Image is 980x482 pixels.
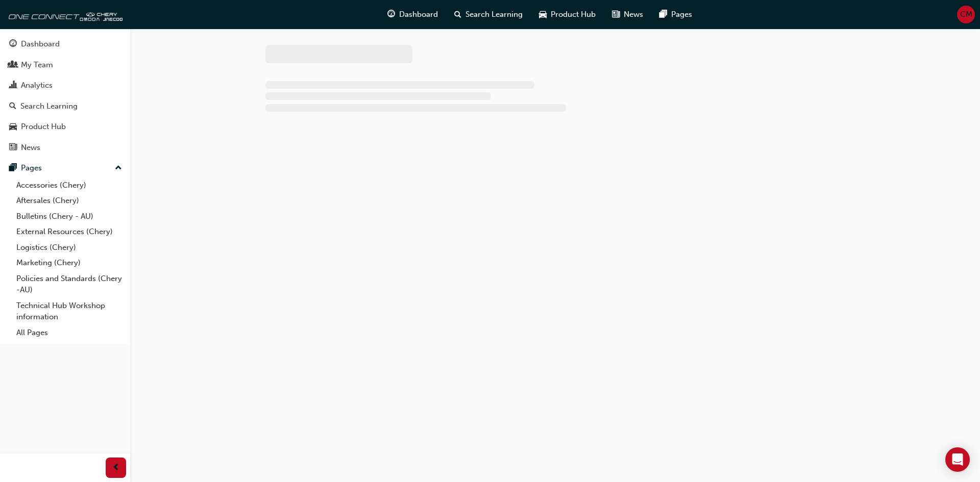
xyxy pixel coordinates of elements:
[4,138,126,157] a: News
[465,9,523,20] span: Search Learning
[659,8,667,21] span: pages-icon
[9,81,17,90] span: chart-icon
[399,9,438,20] span: Dashboard
[539,8,547,21] span: car-icon
[531,4,604,25] a: car-iconProduct Hub
[4,76,126,95] a: Analytics
[4,33,126,159] button: DashboardMy TeamAnalyticsSearch LearningProduct HubNews
[21,80,53,91] div: Analytics
[12,325,126,341] a: All Pages
[379,4,446,25] a: guage-iconDashboard
[624,9,643,20] span: News
[21,59,53,71] div: My Team
[21,38,60,50] div: Dashboard
[957,6,975,23] button: CM
[551,9,596,20] span: Product Hub
[12,177,126,193] a: Accessories (Chery)
[9,40,17,49] span: guage-icon
[4,159,126,177] button: Pages
[112,462,120,474] span: prev-icon
[4,35,126,54] a: Dashboard
[21,121,66,133] div: Product Hub
[12,271,126,298] a: Policies and Standards (Chery -AU)
[604,4,651,25] a: news-iconNews
[4,97,126,116] a: Search Learning
[12,209,126,224] a: Bulletins (Chery - AU)
[454,8,461,21] span: search-icon
[9,143,17,153] span: news-icon
[4,56,126,74] a: My Team
[671,9,692,20] span: Pages
[9,61,17,70] span: people-icon
[612,8,620,21] span: news-icon
[20,100,78,112] div: Search Learning
[9,102,16,111] span: search-icon
[9,164,17,173] span: pages-icon
[12,224,126,240] a: External Resources (Chery)
[5,4,122,24] img: oneconnect
[960,9,972,20] span: CM
[12,193,126,209] a: Aftersales (Chery)
[12,298,126,325] a: Technical Hub Workshop information
[9,122,17,132] span: car-icon
[115,162,122,175] span: up-icon
[446,4,531,25] a: search-iconSearch Learning
[21,162,42,174] div: Pages
[4,117,126,136] a: Product Hub
[651,4,700,25] a: pages-iconPages
[21,142,40,154] div: News
[12,240,126,256] a: Logistics (Chery)
[387,8,395,21] span: guage-icon
[12,255,126,271] a: Marketing (Chery)
[945,447,970,472] div: Open Intercom Messenger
